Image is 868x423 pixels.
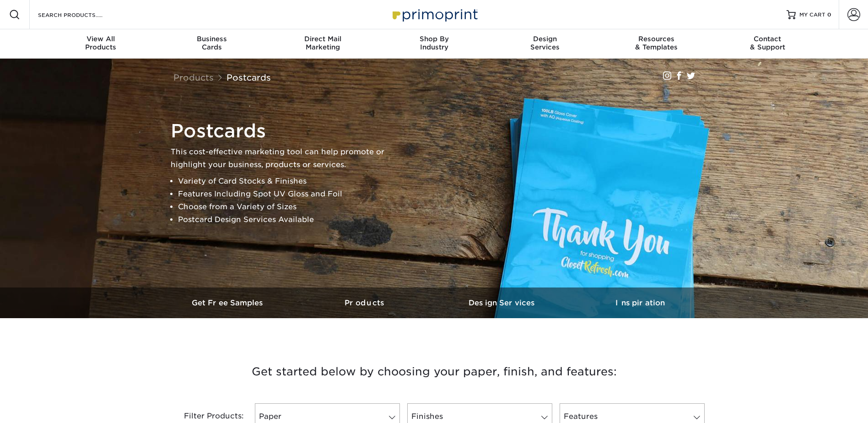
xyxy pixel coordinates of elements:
[601,29,712,59] a: Resources& Templates
[45,29,156,59] a: View AllProducts
[156,35,267,51] div: Cards
[712,35,823,51] div: & Support
[601,35,712,51] div: & Templates
[171,146,399,171] p: This cost-effective marketing tool can help promote or highlight your business, products or servi...
[171,120,399,142] h1: Postcards
[156,29,267,59] a: BusinessCards
[297,287,434,318] a: Products
[378,35,490,51] div: Industry
[712,29,823,59] a: Contact& Support
[173,72,214,82] a: Products
[45,35,156,43] span: View All
[388,5,480,24] img: Primoprint
[712,35,823,43] span: Contact
[297,298,434,307] h3: Products
[799,11,825,19] span: MY CART
[490,29,601,59] a: DesignServices
[571,298,709,307] h3: Inspiration
[156,35,267,43] span: Business
[226,72,271,82] a: Postcards
[160,287,297,318] a: Get Free Samples
[378,29,490,59] a: Shop ByIndustry
[160,298,297,307] h3: Get Free Samples
[178,201,399,213] li: Choose from a Variety of Sizes
[490,35,601,51] div: Services
[178,175,399,188] li: Variety of Card Stocks & Finishes
[45,35,156,51] div: Products
[37,9,126,20] input: SEARCH PRODUCTS.....
[601,35,712,43] span: Resources
[167,351,702,392] h3: Get started below by choosing your paper, finish, and features:
[434,298,571,307] h3: Design Services
[267,29,378,59] a: Direct MailMarketing
[571,287,709,318] a: Inspiration
[490,35,601,43] span: Design
[178,188,399,201] li: Features Including Spot UV Gloss and Foil
[178,213,399,226] li: Postcard Design Services Available
[827,11,831,18] span: 0
[267,35,378,51] div: Marketing
[434,287,571,318] a: Design Services
[267,35,378,43] span: Direct Mail
[378,35,490,43] span: Shop By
